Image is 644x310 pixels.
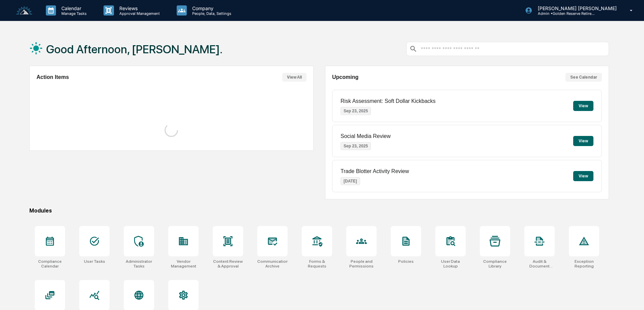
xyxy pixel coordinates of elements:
[565,73,602,82] button: See Calendar
[114,5,163,11] p: Reviews
[213,259,243,269] div: Content Review & Approval
[114,11,163,16] p: Approval Management
[569,259,599,269] div: Exception Reporting
[573,136,593,146] button: View
[168,259,199,269] div: Vendor Management
[573,171,593,181] button: View
[341,168,409,174] p: Trade Blotter Activity Review
[398,259,414,264] div: Policies
[35,259,65,269] div: Compliance Calendar
[302,259,332,269] div: Forms & Requests
[435,259,466,269] div: User Data Lookup
[480,259,510,269] div: Compliance Library
[124,259,154,269] div: Administrator Tasks
[84,259,105,264] div: User Tasks
[187,5,235,11] p: Company
[56,5,90,11] p: Calendar
[332,74,358,80] h2: Upcoming
[36,74,69,80] h2: Action Items
[29,207,609,214] div: Modules
[341,107,371,115] p: Sep 23, 2025
[341,133,391,139] p: Social Media Review
[257,259,288,269] div: Communications Archive
[341,98,436,104] p: Risk Assessment: Soft Dollar Kickbacks
[187,11,235,16] p: People, Data, Settings
[532,5,620,11] p: [PERSON_NAME] [PERSON_NAME]
[282,73,306,82] button: View All
[16,6,32,15] img: logo
[573,101,593,111] button: View
[346,259,377,269] div: People and Permissions
[341,177,360,185] p: [DATE]
[532,11,595,16] p: Admin • Golden Reserve Retirement
[341,142,371,150] p: Sep 23, 2025
[524,259,555,269] div: Audit & Document Logs
[56,11,90,16] p: Manage Tasks
[46,43,223,56] h1: Good Afternoon, [PERSON_NAME].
